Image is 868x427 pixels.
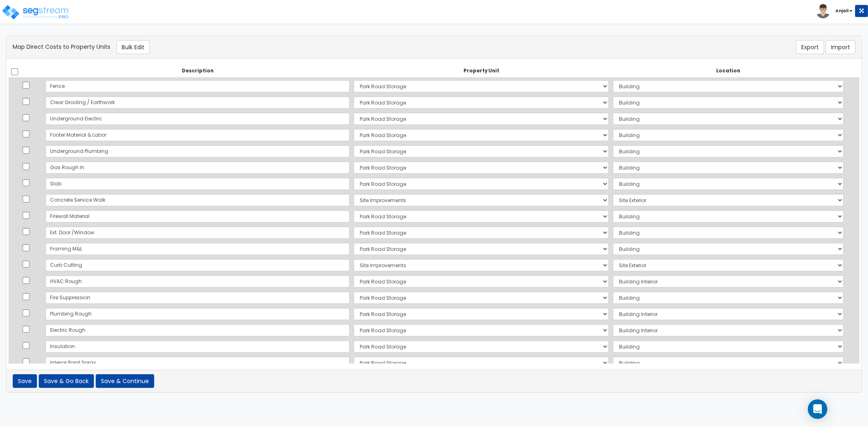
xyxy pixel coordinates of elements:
[1,4,70,20] img: logo_pro_r.png
[7,40,577,54] div: Map Direct Costs to Property Units
[96,374,154,388] button: Save & Continue
[796,40,824,54] button: Export
[826,40,855,54] button: Import
[116,40,150,54] button: Bulk Edit
[808,399,827,419] div: Open Intercom Messenger
[835,8,848,14] b: Anjali
[611,65,846,78] th: Location
[13,374,37,388] button: Save
[816,4,830,18] img: avatar.png
[39,374,94,388] button: Save & Go Back
[44,65,352,78] th: Description
[352,65,611,78] th: Property Unit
